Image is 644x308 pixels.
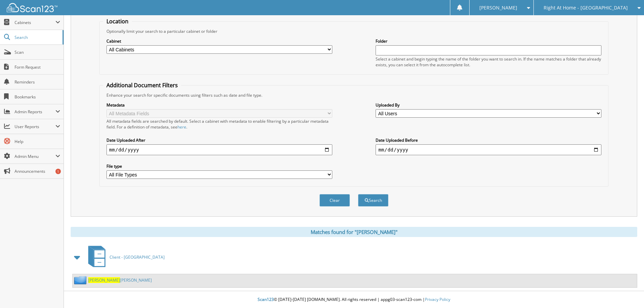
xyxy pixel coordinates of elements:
[106,118,332,130] div: All metadata fields are searched by default. Select a cabinet with metadata to enable filtering b...
[7,3,57,12] img: scan123-logo-white.svg
[610,276,644,308] iframe: Chat Widget
[106,38,332,44] label: Cabinet
[376,56,601,68] div: Select a cabinet and begin typing the name of the folder you want to search in. If the name match...
[425,297,450,302] a: Privacy Policy
[55,169,61,174] div: 1
[74,276,88,284] img: folder2.png
[15,34,59,40] span: Search
[15,109,55,115] span: Admin Reports
[103,92,605,98] div: Enhance your search for specific documents using filters such as date and file type.
[88,277,152,283] a: [PERSON_NAME][PERSON_NAME]
[106,102,332,108] label: Metadata
[88,277,120,283] span: [PERSON_NAME]
[71,227,637,237] div: Matches found for "[PERSON_NAME]"
[15,94,60,100] span: Bookmarks
[106,144,332,155] input: start
[15,79,60,85] span: Reminders
[15,49,60,55] span: Scan
[177,124,186,130] a: here
[15,168,60,174] span: Announcements
[15,124,55,129] span: User Reports
[376,144,601,155] input: end
[376,38,601,44] label: Folder
[103,18,132,25] legend: Location
[15,64,60,70] span: Form Request
[319,194,350,207] button: Clear
[110,254,165,260] span: Client - [GEOGRAPHIC_DATA]
[15,139,60,144] span: Help
[258,297,274,302] span: Scan123
[103,81,181,89] legend: Additional Document Filters
[376,137,601,143] label: Date Uploaded Before
[15,153,55,159] span: Admin Menu
[15,20,55,25] span: Cabinets
[376,102,601,108] label: Uploaded By
[84,244,165,270] a: Client - [GEOGRAPHIC_DATA]
[358,194,388,207] button: Search
[64,291,644,308] div: © [DATE]-[DATE] [DOMAIN_NAME]. All rights reserved | appg03-scan123-com |
[106,163,332,169] label: File type
[103,28,605,34] div: Optionally limit your search to a particular cabinet or folder
[106,137,332,143] label: Date Uploaded After
[544,6,628,10] span: Right At Home - [GEOGRAPHIC_DATA]
[479,6,517,10] span: [PERSON_NAME]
